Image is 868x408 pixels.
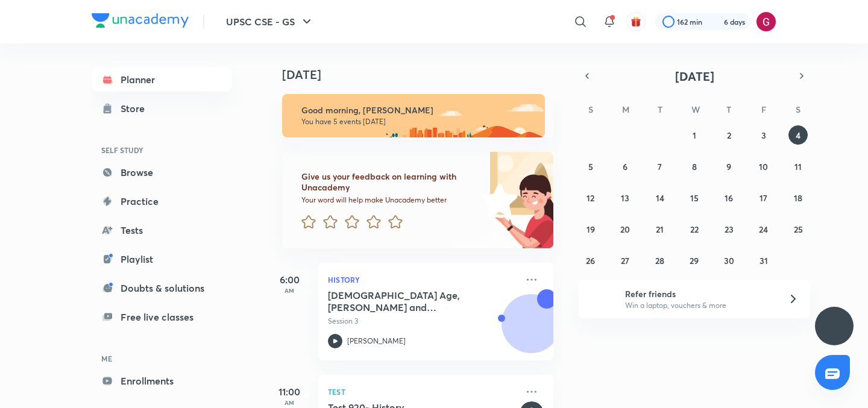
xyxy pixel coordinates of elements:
[502,301,560,359] img: Avatar
[328,289,478,313] h5: Vedic Age, Mahajanapadas and Magadha
[691,104,700,115] abbr: Wednesday
[621,192,629,204] abbr: October 13, 2025
[265,287,313,294] p: AM
[725,224,734,235] abbr: October 23, 2025
[796,104,800,115] abbr: Saturday
[282,67,565,82] h4: [DATE]
[301,105,534,116] h6: Good morning, [PERSON_NAME]
[685,251,704,270] button: October 29, 2025
[347,336,406,347] p: [PERSON_NAME]
[685,188,704,207] button: October 15, 2025
[759,255,768,266] abbr: October 31, 2025
[650,219,670,239] button: October 21, 2025
[615,251,635,270] button: October 27, 2025
[794,161,802,172] abbr: October 11, 2025
[788,219,808,239] button: October 25, 2025
[581,219,600,239] button: October 19, 2025
[788,157,808,176] button: October 11, 2025
[690,224,699,235] abbr: October 22, 2025
[92,369,231,393] a: Enrollments
[685,125,704,145] button: October 1, 2025
[441,152,553,248] img: feedback_image
[754,219,773,239] button: October 24, 2025
[92,13,189,31] a: Company Logo
[719,188,738,207] button: October 16, 2025
[655,255,664,266] abbr: October 28, 2025
[756,11,776,32] img: Gargi Goswami
[719,125,738,145] button: October 2, 2025
[690,255,699,266] abbr: October 29, 2025
[754,125,773,145] button: October 3, 2025
[719,219,738,239] button: October 23, 2025
[588,287,612,311] img: referral
[625,287,773,300] h6: Refer friends
[724,255,734,266] abbr: October 30, 2025
[656,192,664,204] abbr: October 14, 2025
[754,188,773,207] button: October 17, 2025
[761,104,766,115] abbr: Friday
[725,192,733,204] abbr: October 16, 2025
[581,251,600,270] button: October 26, 2025
[622,104,629,115] abbr: Monday
[650,188,670,207] button: October 14, 2025
[92,140,231,160] h6: SELF STUDY
[581,188,600,207] button: October 12, 2025
[92,160,231,184] a: Browse
[328,384,517,399] p: Test
[121,101,152,116] div: Store
[588,161,593,172] abbr: October 5, 2025
[726,104,731,115] abbr: Thursday
[587,224,595,235] abbr: October 19, 2025
[92,348,231,369] h6: ME
[656,224,664,235] abbr: October 21, 2025
[621,255,629,266] abbr: October 27, 2025
[587,192,594,204] abbr: October 12, 2025
[615,157,635,176] button: October 6, 2025
[623,161,627,172] abbr: October 6, 2025
[92,305,231,329] a: Free live classes
[726,161,731,172] abbr: October 9, 2025
[615,188,635,207] button: October 13, 2025
[265,384,313,399] h5: 11:00
[759,161,768,172] abbr: October 10, 2025
[328,316,517,327] p: Session 3
[92,218,231,242] a: Tests
[693,130,696,141] abbr: October 1, 2025
[92,13,189,28] img: Company Logo
[719,157,738,176] button: October 9, 2025
[92,247,231,271] a: Playlist
[92,189,231,213] a: Practice
[596,67,793,84] button: [DATE]
[692,161,697,172] abbr: October 8, 2025
[675,68,714,84] span: [DATE]
[794,192,802,204] abbr: October 18, 2025
[301,117,534,127] p: You have 5 events [DATE]
[658,161,662,172] abbr: October 7, 2025
[92,96,231,121] a: Store
[615,219,635,239] button: October 20, 2025
[301,171,477,193] h6: Give us your feedback on learning with Unacademy
[588,104,593,115] abbr: Sunday
[727,130,731,141] abbr: October 2, 2025
[658,104,662,115] abbr: Tuesday
[92,67,231,92] a: Planner
[719,251,738,270] button: October 30, 2025
[626,12,646,31] button: avatar
[328,272,517,287] p: History
[586,255,595,266] abbr: October 26, 2025
[581,157,600,176] button: October 5, 2025
[709,16,722,28] img: streak
[92,276,231,300] a: Doubts & solutions
[625,300,773,311] p: Win a laptop, vouchers & more
[620,224,630,235] abbr: October 20, 2025
[761,130,766,141] abbr: October 3, 2025
[219,10,321,34] button: UPSC CSE - GS
[759,192,767,204] abbr: October 17, 2025
[650,157,670,176] button: October 7, 2025
[690,192,699,204] abbr: October 15, 2025
[754,157,773,176] button: October 10, 2025
[650,251,670,270] button: October 28, 2025
[282,94,545,137] img: morning
[794,224,803,235] abbr: October 25, 2025
[788,188,808,207] button: October 18, 2025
